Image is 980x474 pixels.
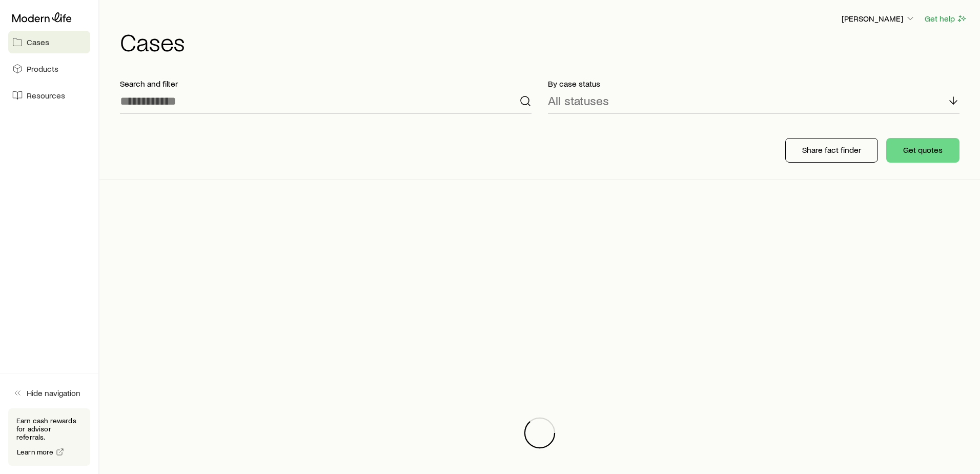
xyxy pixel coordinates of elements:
p: By case status [548,78,959,89]
p: [PERSON_NAME] [842,13,915,24]
p: All statuses [548,93,609,108]
p: Earn cash rewards for advisor referrals. [16,417,82,441]
a: Cases [8,31,90,53]
button: Share fact finder [785,138,878,163]
p: Share fact finder [802,145,861,155]
span: Hide navigation [27,388,80,398]
h1: Cases [120,29,968,54]
span: Learn more [17,448,54,456]
button: [PERSON_NAME] [841,13,916,25]
span: Resources [27,90,65,101]
span: Products [27,64,58,74]
button: Get help [924,13,968,25]
a: Resources [8,84,90,107]
button: Get quotes [886,138,959,163]
p: Search and filter [120,78,532,89]
button: Hide navigation [8,382,90,404]
div: Earn cash rewards for advisor referrals.Learn more [8,408,90,466]
span: Cases [27,37,49,47]
a: Products [8,57,90,80]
